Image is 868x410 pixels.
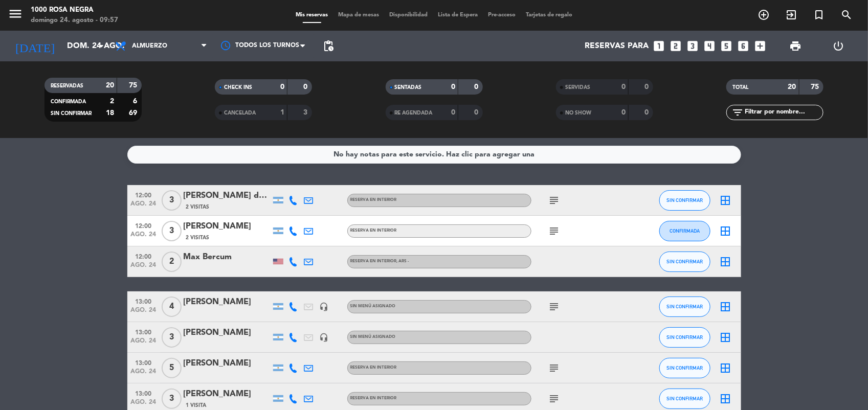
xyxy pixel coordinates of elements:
i: power_settings_new [833,40,845,52]
span: 12:00 [131,250,157,262]
span: RESERVA EN INTERIOR [350,396,397,400]
span: CHECK INS [224,85,252,90]
i: arrow_drop_down [95,40,107,52]
span: 13:00 [131,356,157,368]
span: , ARS - [397,259,409,263]
div: domingo 24. agosto - 09:57 [31,15,118,26]
span: 3 [162,327,182,348]
span: Lista de Espera [433,12,483,18]
i: headset_mic [320,302,329,311]
i: search [840,9,853,21]
span: NO SHOW [565,110,591,116]
strong: 69 [129,109,139,117]
button: SIN CONFIRMAR [659,327,710,348]
span: RESERVA EN INTERIOR [350,229,397,233]
i: looks_4 [703,39,716,53]
button: SIN CONFIRMAR [659,252,710,272]
span: pending_actions [322,40,335,52]
i: exit_to_app [785,9,797,21]
button: CONFIRMADA [659,221,710,241]
span: TOTAL [732,85,748,90]
strong: 75 [811,83,821,90]
strong: 0 [474,109,480,116]
span: 2 [162,252,182,272]
span: ago. 24 [131,337,157,349]
span: 4 [162,297,182,317]
div: 1000 Rosa Negra [31,5,118,15]
strong: 75 [129,82,139,89]
i: looks_3 [686,39,699,53]
span: 3 [162,389,182,409]
span: 3 [162,221,182,241]
strong: 6 [133,98,139,105]
strong: 0 [280,83,284,90]
div: [PERSON_NAME] [184,220,271,233]
i: looks_one [652,39,665,53]
strong: 0 [621,83,626,90]
button: SIN CONFIRMAR [659,297,710,317]
button: SIN CONFIRMAR [659,358,710,378]
i: border_all [720,331,732,344]
button: SIN CONFIRMAR [659,389,710,409]
i: filter_list [731,106,744,119]
div: Max Bercum [184,250,271,264]
span: ago. 24 [131,307,157,318]
span: print [789,40,802,52]
span: SIN CONFIRMAR [666,197,703,203]
span: 1 Visita [186,401,207,409]
span: 12:00 [131,219,157,231]
span: CANCELADA [224,110,256,116]
span: 13:00 [131,326,157,337]
span: CONFIRMADA [670,228,700,234]
strong: 0 [451,109,455,116]
i: border_all [720,225,732,237]
strong: 0 [644,109,651,116]
i: subject [548,194,561,207]
span: 13:00 [131,387,157,399]
strong: 18 [106,109,114,117]
span: Mapa de mesas [333,12,384,18]
span: ago. 24 [131,262,157,274]
strong: 0 [621,109,626,116]
span: Sin menú asignado [350,304,396,308]
i: looks_5 [720,39,733,53]
span: RESERVA EN INTERIOR [350,259,409,263]
strong: 3 [304,109,310,116]
span: Disponibilidad [384,12,433,18]
span: SIN CONFIRMAR [666,365,703,371]
span: 13:00 [131,295,157,307]
i: [DATE] [8,35,62,57]
span: SIN CONFIRMAR [666,259,703,264]
span: 5 [162,358,182,378]
span: 3 [162,190,182,211]
span: Sin menú asignado [350,335,396,339]
i: border_all [720,362,732,374]
div: No hay notas para este servicio. Haz clic para agregar una [333,149,535,161]
div: [PERSON_NAME] [184,326,271,339]
span: 2 Visitas [186,234,210,242]
span: RESERVA EN INTERIOR [350,366,397,370]
strong: 1 [280,109,284,116]
button: menu [8,6,23,25]
span: RESERVA EN INTERIOR [350,198,397,202]
span: ago. 24 [131,368,157,380]
span: Tarjetas de regalo [521,12,577,18]
span: Reservas para [585,41,649,51]
strong: 20 [106,82,114,89]
span: ago. 24 [131,231,157,243]
i: border_all [720,393,732,405]
i: subject [548,393,561,405]
div: [PERSON_NAME] [184,388,271,401]
span: SIN CONFIRMAR [666,304,703,309]
div: LOG OUT [817,31,860,61]
i: add_circle_outline [758,9,770,21]
strong: 0 [474,83,480,90]
span: Almuerzo [132,42,167,50]
span: SIN CONFIRMAR [666,396,703,401]
div: [PERSON_NAME] del [PERSON_NAME] [184,189,271,202]
span: SERVIDAS [565,85,590,90]
div: [PERSON_NAME] [184,295,271,309]
strong: 0 [304,83,310,90]
i: headset_mic [320,333,329,342]
span: RESERVADAS [51,83,83,88]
